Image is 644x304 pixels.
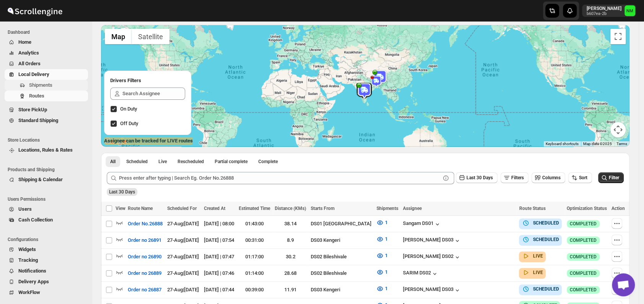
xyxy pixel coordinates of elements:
[385,220,387,225] span: 1
[123,234,166,246] button: Order no 26891
[533,270,543,275] b: LIVE
[403,206,422,211] span: Assignee
[167,221,199,226] span: 27-Aug | [DATE]
[167,287,199,292] span: 27-Aug | [DATE]
[5,37,88,48] button: Home
[18,39,31,45] span: Home
[105,29,132,44] button: Show street map
[18,50,39,56] span: Analytics
[5,174,88,185] button: Shipping & Calendar
[311,286,372,294] div: DS03 Kengeri
[372,283,392,295] button: 1
[5,145,88,155] button: Locations, Rules & Rates
[511,175,524,180] span: Filters
[275,236,306,244] div: 8.9
[5,276,88,287] button: Delivery Apps
[18,257,38,263] span: Tracking
[5,287,88,298] button: WorkFlow
[403,237,461,245] button: [PERSON_NAME] DS03
[178,159,204,165] span: Rescheduled
[18,268,46,274] span: Notifications
[372,266,392,278] button: 1
[8,137,88,143] span: Store Locations
[587,12,621,16] p: b607ea-2b
[532,172,565,183] button: Columns
[385,253,387,258] span: 1
[385,269,387,275] span: 1
[167,237,199,243] span: 27-Aug | [DATE]
[570,270,597,276] span: COMPLETED
[18,177,63,182] span: Shipping & Calendar
[8,236,88,243] span: Configurations
[456,172,497,183] button: Last 30 Days
[275,286,306,294] div: 11.91
[29,82,52,88] span: Shipments
[18,279,49,284] span: Delivery Apps
[204,206,225,211] span: Created At
[18,107,47,112] span: Store PickUp
[522,285,559,293] button: SCHEDULED
[533,253,543,259] b: LIVE
[128,206,153,211] span: Route Name
[167,270,199,276] span: 27-Aug | [DATE]
[570,254,597,260] span: COMPLETED
[5,204,88,215] button: Users
[158,159,167,165] span: Live
[583,142,612,146] span: Map data ©2025
[5,58,88,69] button: All Orders
[239,286,270,294] div: 00:39:00
[6,1,64,20] img: ScrollEngine
[533,237,559,242] b: SCHEDULED
[5,48,88,58] button: Analytics
[624,5,635,16] span: Narjit Magar
[522,252,543,260] button: LIVE
[5,266,88,276] button: Notifications
[18,217,53,223] span: Cash Collection
[109,189,135,195] span: Last 30 Days
[126,159,148,165] span: Scheduled
[570,237,597,243] span: COMPLETED
[542,175,561,180] span: Columns
[5,80,88,91] button: Shipments
[610,29,626,44] button: Toggle fullscreen view
[128,269,161,277] span: Order no 26889
[611,206,625,211] span: Action
[570,287,597,293] span: COMPLETED
[128,286,161,294] span: Order no 26887
[167,254,199,259] span: 27-Aug | [DATE]
[626,8,633,13] text: NM
[403,253,461,261] button: [PERSON_NAME] DS02
[122,88,185,100] input: Search Assignee
[204,269,234,277] div: [DATE] | 07:46
[18,147,73,153] span: Locations, Rules & Rates
[123,267,166,279] button: Order no 26889
[103,137,128,147] img: Google
[8,167,88,173] span: Products and Shipping
[275,269,306,277] div: 28.68
[610,122,626,137] button: Map camera controls
[587,5,621,12] p: [PERSON_NAME]
[311,269,372,277] div: DS02 Bileshivale
[123,251,166,263] button: Order no 26890
[275,206,306,211] span: Distance (KMs)
[239,220,270,228] div: 01:43:00
[598,172,624,183] button: Filter
[123,284,166,296] button: Order no 26887
[128,220,163,228] span: Order No.26888
[204,220,234,228] div: [DATE] | 08:00
[204,236,234,244] div: [DATE] | 07:54
[128,253,161,261] span: Order no 26890
[239,253,270,261] div: 01:17:00
[120,106,137,112] span: On Duty
[103,137,128,147] a: Open this area in Google Maps (opens a new window)
[275,220,306,228] div: 38.14
[110,77,185,84] h2: Drivers Filters
[8,196,88,202] span: Users Permissions
[204,286,234,294] div: [DATE] | 07:44
[5,244,88,255] button: Widgets
[18,117,58,123] span: Standard Shipping
[372,216,392,229] button: 1
[239,236,270,244] div: 00:31:00
[18,246,36,252] span: Widgets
